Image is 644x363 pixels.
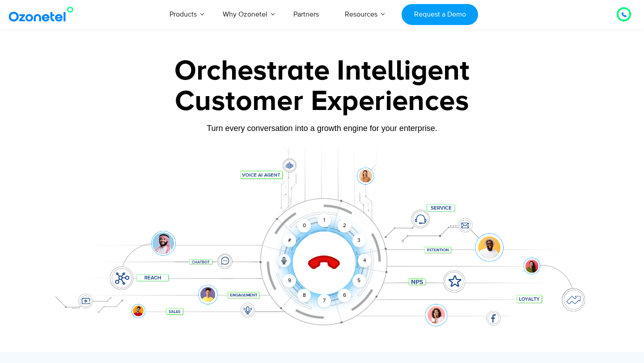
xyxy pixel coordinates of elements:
div: 4 [358,254,371,267]
div: 3 [352,234,366,247]
div: 8 [297,289,311,302]
a: Request a Demo [402,4,478,25]
div: 0 [297,219,311,232]
div: # [283,234,296,247]
div: 1 [318,214,331,227]
div: 2 [338,219,351,232]
div: 9 [283,274,296,287]
div: 5 [352,274,366,287]
div: Orchestrate Intelligent [42,57,602,85]
div: Customer Experiences [42,80,602,123]
div: 6 [338,289,351,302]
div: Turn every conversation into a growth engine for your enterprise. [42,123,602,133]
div: 7 [318,294,331,308]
